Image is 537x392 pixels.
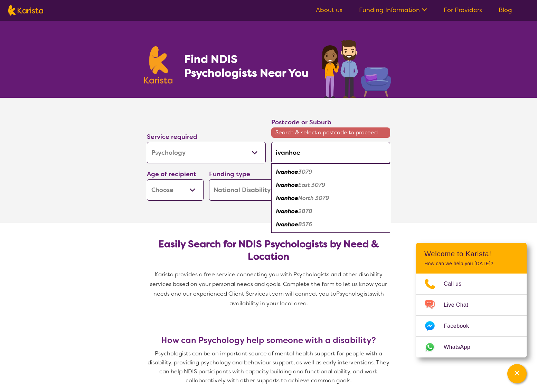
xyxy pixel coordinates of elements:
a: For Providers [444,6,482,14]
ul: Choose channel [416,274,527,357]
em: Ivanhoe [276,181,298,189]
a: Funding Information [359,6,427,14]
em: 3079 [298,168,312,175]
img: Karista logo [8,5,43,16]
a: About us [316,6,342,14]
span: Facebook [444,321,477,331]
div: Channel Menu [416,243,527,357]
em: East 3079 [298,181,325,189]
label: Postcode or Suburb [271,118,331,126]
span: Karista provides a free service connecting you with Psychologists and other disability services b... [150,271,388,297]
a: Blog [499,6,512,14]
h1: Find NDIS Psychologists Near You [184,52,312,80]
em: 8576 [298,221,312,228]
img: psychology [320,37,393,98]
em: Ivanhoe [276,168,298,175]
img: Karista logo [144,46,172,84]
input: Type [271,142,390,163]
div: Ivanhoe North 3079 [275,192,387,205]
em: 2878 [298,208,312,215]
div: Ivanhoe East 3079 [275,179,387,192]
h3: How can Psychology help someone with a disability? [144,335,393,345]
label: Funding type [209,170,250,178]
em: Ivanhoe [276,221,298,228]
em: Ivanhoe [276,208,298,215]
h2: Welcome to Karista! [424,250,518,258]
span: Call us [444,279,470,289]
span: Search & select a postcode to proceed [271,127,390,138]
label: Service required [147,133,197,141]
em: Ivanhoe [276,194,298,202]
em: North 3079 [298,194,329,202]
div: Ivanhoe 2878 [275,205,387,218]
p: Psychologists can be an important source of mental health support for people with a disability, p... [144,349,393,385]
span: Psychologists [336,290,372,297]
p: How can we help you [DATE]? [424,261,518,267]
button: Channel Menu [507,364,527,383]
span: WhatsApp [444,342,479,352]
label: Age of recipient [147,170,196,178]
div: Ivanhoe 3079 [275,165,387,179]
a: Web link opens in a new tab. [416,337,527,357]
span: Live Chat [444,300,477,310]
h2: Easily Search for NDIS Psychologists by Need & Location [152,238,385,263]
div: Ivanhoe 8576 [275,218,387,231]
